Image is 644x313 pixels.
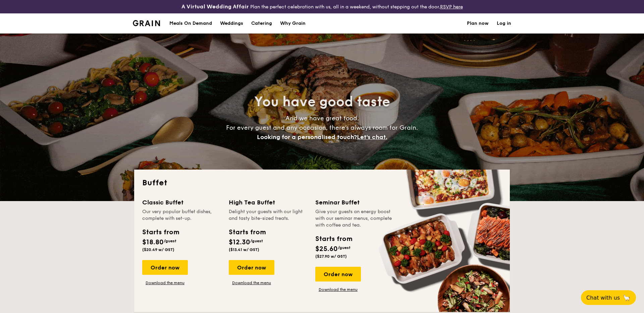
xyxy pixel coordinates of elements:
[142,280,188,286] a: Download the menu
[142,178,502,188] h2: Buffet
[229,198,307,207] div: High Tea Buffet
[315,287,361,292] a: Download the menu
[142,247,174,252] span: ($20.49 w/ GST)
[165,13,216,34] a: Meals On Demand
[142,208,221,222] div: Our very popular buffet dishes, complete with set-up.
[315,208,394,229] div: Give your guests an energy boost with our seminar menus, complete with coffee and tea.
[181,3,249,11] h4: A Virtual Wedding Affair
[229,260,274,275] div: Order now
[142,238,164,246] span: $18.80
[440,4,463,10] a: RSVP here
[467,13,489,34] a: Plan now
[276,13,310,34] a: Why Grain
[315,198,394,207] div: Seminar Buffet
[229,227,265,237] div: Starts from
[315,254,347,259] span: ($27.90 w/ GST)
[129,3,515,11] div: Plan the perfect celebration with us, all in a weekend, without stepping out the door.
[229,238,250,246] span: $12.30
[315,267,361,281] div: Order now
[220,13,243,34] div: Weddings
[229,280,274,286] a: Download the menu
[315,245,338,253] span: $25.60
[315,234,352,244] div: Starts from
[229,208,307,222] div: Delight your guests with our light and tasty bite-sized treats.
[229,247,259,252] span: ($13.41 w/ GST)
[623,294,631,302] span: 🦙
[142,227,179,237] div: Starts from
[250,239,263,243] span: /guest
[357,133,387,141] span: Let's chat.
[216,13,247,34] a: Weddings
[164,239,176,243] span: /guest
[586,295,620,301] span: Chat with us
[133,20,160,26] img: Grain
[133,20,160,26] a: Logotype
[247,13,276,34] a: Catering
[142,198,221,207] div: Classic Buffet
[280,13,306,34] div: Why Grain
[497,13,511,34] a: Log in
[251,13,272,34] h1: Catering
[581,290,636,305] button: Chat with us🦙
[169,13,212,34] div: Meals On Demand
[142,260,188,275] div: Order now
[338,245,351,250] span: /guest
